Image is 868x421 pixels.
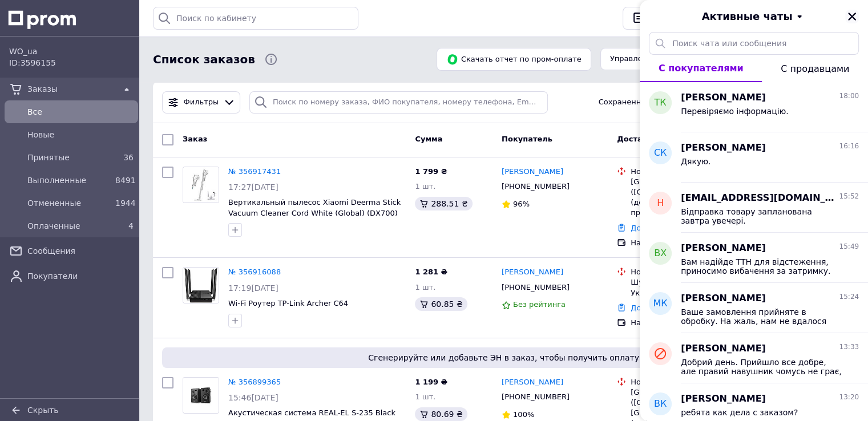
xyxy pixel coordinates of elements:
[631,177,746,218] div: [GEOGRAPHIC_DATA] ([GEOGRAPHIC_DATA].), №365 (до 30 кг на одне місце): просп. [STREET_ADDRESS]
[502,167,563,177] a: [PERSON_NAME]
[183,167,219,203] img: Фото товару
[640,183,868,233] button: h[EMAIL_ADDRESS][DOMAIN_NAME]15:52Відправка товару запланована завтра увечері.
[654,96,666,110] span: ТК
[657,197,664,210] span: h
[631,238,746,248] div: Наложенный платеж
[659,63,744,74] span: С покупателями
[415,268,447,276] span: 1 281 ₴
[9,58,56,67] span: ID: 3596155
[415,392,435,401] span: 1 шт.
[649,32,859,55] input: Поиск чата или сообщения
[681,242,766,255] span: [PERSON_NAME]
[123,153,134,162] span: 36
[167,352,841,363] span: Сгенерируйте или добавьте ЭН в заказ, чтобы получить оплату
[27,406,59,415] span: Скрыть
[513,300,566,309] span: Без рейтинга
[228,183,278,192] span: 17:27[DATE]
[228,393,278,402] span: 15:46[DATE]
[183,167,219,203] a: Фото товару
[228,167,281,176] a: № 356917431
[702,9,793,24] span: Активные чаты
[27,106,134,118] span: Все
[27,83,115,95] span: Заказы
[839,141,859,151] span: 16:16
[502,135,552,143] span: Покупатель
[617,135,697,143] span: Доставка и оплата
[415,283,435,292] span: 1 шт.
[415,407,467,421] div: 80.69 ₴
[839,242,859,252] span: 15:49
[681,307,843,326] span: Ваше замовлення прийняте в обробку. На жаль, нам не вдалося зв'язатися за вказаним номером. Для п...
[599,97,692,108] span: Сохраненные фильтры:
[183,135,207,143] span: Заказ
[513,200,530,208] span: 96%
[681,257,843,276] span: Вам надійде ТТН для відстеження, приносимо вибачення за затримку.
[640,233,868,283] button: ВХ[PERSON_NAME]15:49Вам надійде ТТН для відстеження, приносимо вибачення за затримку.
[681,342,766,355] span: [PERSON_NAME]
[128,221,134,230] span: 4
[183,377,219,414] a: Фото товару
[228,378,281,386] a: № 356899365
[499,280,572,295] div: [PHONE_NUMBER]
[631,303,681,312] a: Добавить ЭН
[681,358,843,376] span: Добрий день. Прийшло все добре, але правий навушник чомусь не грає, він вмикається, заряджається ...
[839,91,859,101] span: 18:00
[654,247,667,260] span: ВХ
[27,270,134,282] span: Покупатели
[502,267,563,278] a: [PERSON_NAME]
[631,318,746,328] div: Наложенный платеж
[681,408,798,417] span: ребята как дела с заказом?
[228,299,348,307] a: Wi-Fi Роутер TP-Link Archer C64
[415,378,447,386] span: 1 199 ₴
[631,377,746,387] div: Нова Пошта
[681,192,837,205] span: [EMAIL_ADDRESS][DOMAIN_NAME]
[640,55,762,82] button: С покупателями
[839,292,859,302] span: 15:24
[228,268,281,276] a: № 356916088
[640,333,868,383] button: [PERSON_NAME]13:33Добрий день. Прийшло все добре, але правий навушник чомусь не грає, він вмикаєт...
[249,91,548,114] input: Поиск по номеру заказа, ФИО покупателя, номеру телефона, Email, номеру накладной
[681,392,766,406] span: [PERSON_NAME]
[653,297,667,310] span: МК
[183,267,219,303] a: Фото товару
[27,175,111,186] span: Выполненные
[115,199,136,208] span: 1944
[499,390,572,404] div: [PHONE_NUMBER]
[228,284,278,293] span: 17:19[DATE]
[183,378,219,413] img: Фото товару
[437,48,591,71] button: Скачать отчет по пром-оплате
[762,55,868,82] button: С продавцами
[623,7,675,30] button: Чат
[228,408,395,417] a: Акустическая система REAL-EL S-235 Black
[415,297,467,311] div: 60.85 ₴
[228,198,401,217] a: Вертикальный пылесос Xiaomi Deerma Stick Vacuum Cleaner Cord White (Global) (DX700)
[640,283,868,333] button: МК[PERSON_NAME]15:24Ваше замовлення прийняте в обробку. На жаль, нам не вдалося зв'язатися за вка...
[839,342,859,352] span: 13:33
[415,197,472,211] div: 288.51 ₴
[681,292,766,305] span: [PERSON_NAME]
[681,141,766,155] span: [PERSON_NAME]
[631,267,746,277] div: Нова Пошта
[27,152,111,163] span: Принятые
[499,179,572,194] div: [PHONE_NUMBER]
[640,82,868,132] button: ТК[PERSON_NAME]18:00Перевіряємо інформацію.
[502,377,563,388] a: [PERSON_NAME]
[654,398,667,411] span: ВК
[631,167,746,177] div: Нова Пошта
[513,410,534,419] span: 100%
[27,129,134,140] span: Новые
[184,97,219,108] span: Фильтры
[415,167,447,176] span: 1 799 ₴
[415,135,442,143] span: Сумма
[600,48,709,70] button: Управление статусами
[631,277,746,298] div: Шумськ, №1: вул. Українська, 36
[27,197,111,209] span: Отмененные
[845,10,859,23] button: Закрыть
[654,147,667,160] span: СК
[27,220,111,232] span: Оплаченные
[681,157,710,166] span: Дякую.
[153,51,255,68] span: Список заказов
